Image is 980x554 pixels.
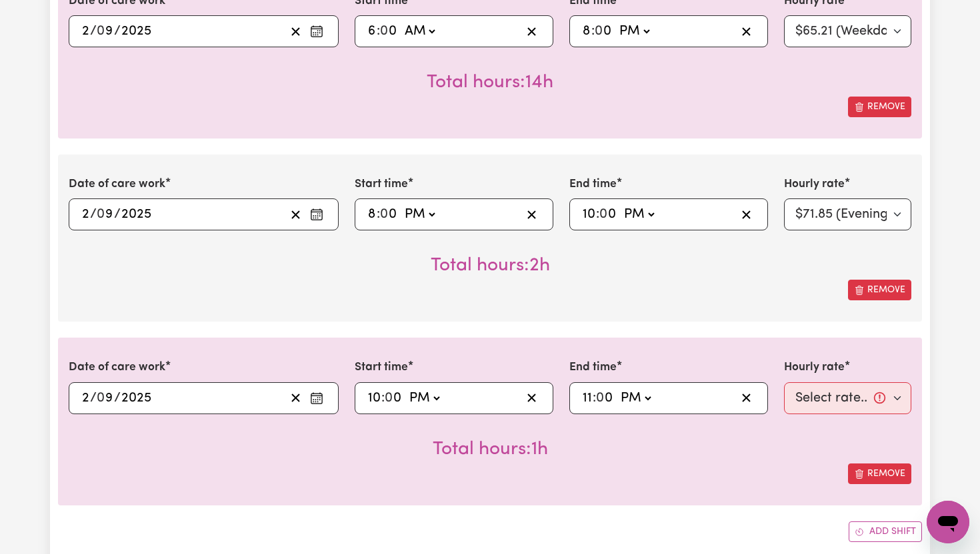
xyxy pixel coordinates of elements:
span: : [596,207,599,222]
span: / [90,24,97,39]
input: -- [367,204,377,224]
span: : [377,24,380,39]
button: Clear date [285,21,306,41]
input: -- [601,204,618,224]
span: 0 [595,25,603,38]
input: -- [97,388,114,408]
span: / [90,391,97,406]
span: : [381,391,385,406]
label: End time [569,176,617,193]
iframe: Button to launch messaging window [927,501,969,543]
input: -- [81,204,90,224]
label: End time [569,359,617,376]
input: -- [582,388,593,408]
span: : [377,207,380,222]
button: Enter the date of care work [306,388,327,408]
input: -- [97,204,114,224]
span: Total hours worked: 1 hour [433,440,548,459]
input: ---- [121,388,152,408]
span: 0 [97,392,105,405]
span: 0 [380,208,388,221]
label: Hourly rate [784,359,845,376]
input: -- [367,21,377,41]
span: 0 [97,208,105,221]
input: -- [381,204,399,224]
span: Total hours worked: 2 hours [431,256,550,275]
input: -- [596,21,613,41]
input: -- [81,21,90,41]
span: : [593,391,596,406]
button: Remove this shift [848,280,911,300]
span: 0 [380,25,388,38]
input: -- [367,388,381,408]
button: Enter the date of care work [306,21,327,41]
span: 0 [97,25,105,38]
button: Remove this shift [848,463,911,484]
input: -- [582,204,596,224]
span: / [90,207,97,222]
input: -- [582,21,591,41]
input: -- [386,388,403,408]
label: Date of care work [69,359,165,376]
span: / [114,207,121,222]
input: -- [97,21,114,41]
button: Clear date [285,204,306,224]
input: ---- [121,204,152,224]
input: -- [597,388,615,408]
span: 0 [385,392,393,405]
button: Enter the date of care work [306,204,327,224]
label: Hourly rate [784,176,845,193]
label: Start time [355,176,408,193]
span: 0 [599,208,607,221]
input: ---- [121,21,152,41]
button: Add another shift [849,521,922,542]
span: / [114,24,121,39]
span: Total hours worked: 14 hours [427,73,553,92]
label: Start time [355,359,408,376]
span: : [591,24,595,39]
label: Date of care work [69,176,165,193]
span: 0 [596,392,604,405]
button: Clear date [285,388,306,408]
button: Remove this shift [848,97,911,117]
span: / [114,391,121,406]
input: -- [81,388,90,408]
input: -- [381,21,399,41]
